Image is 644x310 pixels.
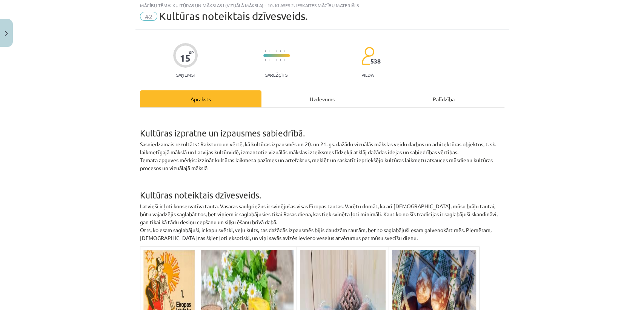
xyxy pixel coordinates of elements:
div: 15 [180,53,191,64]
img: icon-short-line-57e1e144782c952c97e751825c79c345078a6d821885a25fce030b3d8c18986b.svg [280,50,281,52]
p: Sarežģīts [265,72,287,77]
img: icon-short-line-57e1e144782c952c97e751825c79c345078a6d821885a25fce030b3d8c18986b.svg [287,59,288,61]
img: icon-short-line-57e1e144782c952c97e751825c79c345078a6d821885a25fce030b3d8c18986b.svg [272,59,273,61]
h1: Kultūras noteiktais dzīvesveids. [140,177,504,200]
img: icon-short-line-57e1e144782c952c97e751825c79c345078a6d821885a25fce030b3d8c18986b.svg [284,59,284,61]
img: icon-short-line-57e1e144782c952c97e751825c79c345078a6d821885a25fce030b3d8c18986b.svg [265,59,266,61]
img: icon-close-lesson-0947bae3869378f0d4975bcd49f059093ad1ed9edebbc8119c70593378902aed.svg [5,31,8,36]
img: icon-short-line-57e1e144782c952c97e751825c79c345078a6d821885a25fce030b3d8c18986b.svg [276,59,277,61]
img: icon-short-line-57e1e144782c952c97e751825c79c345078a6d821885a25fce030b3d8c18986b.svg [269,59,269,61]
img: icon-short-line-57e1e144782c952c97e751825c79c345078a6d821885a25fce030b3d8c18986b.svg [287,50,288,52]
img: icon-short-line-57e1e144782c952c97e751825c79c345078a6d821885a25fce030b3d8c18986b.svg [269,50,269,52]
h1: Kultūras izpratne un izpausmes sabiedrībā. [140,115,504,138]
p: Saņemsi [173,72,198,77]
img: icon-short-line-57e1e144782c952c97e751825c79c345078a6d821885a25fce030b3d8c18986b.svg [272,50,273,52]
span: Kultūras noteiktais dzīvesveids. [159,10,308,22]
div: Mācību tēma: Kultūras un mākslas i (vizuālā māksla) - 10. klases 2. ieskaites mācību materiāls [140,3,504,8]
p: Latvieši ir ļoti konservatīva tauta. Vasaras saulgriežus ir svinējušas visas Eiropas tautas. Varē... [140,202,504,242]
img: students-c634bb4e5e11cddfef0936a35e636f08e4e9abd3cc4e673bd6f9a4125e45ecb1.svg [361,46,374,65]
img: icon-short-line-57e1e144782c952c97e751825c79c345078a6d821885a25fce030b3d8c18986b.svg [276,50,277,52]
img: icon-short-line-57e1e144782c952c97e751825c79c345078a6d821885a25fce030b3d8c18986b.svg [280,59,281,61]
img: icon-short-line-57e1e144782c952c97e751825c79c345078a6d821885a25fce030b3d8c18986b.svg [265,50,266,52]
div: Palīdzība [383,90,504,107]
p: pilda [361,72,373,77]
img: icon-short-line-57e1e144782c952c97e751825c79c345078a6d821885a25fce030b3d8c18986b.svg [284,50,284,52]
span: 538 [370,58,381,65]
div: Uzdevums [261,90,383,107]
span: #2 [140,12,157,21]
p: Sasniedzamais rezultāts : Raksturo un vērtē, kā kultūras izpausmēs un 20. un 21. gs. dažādu vizuā... [140,140,504,172]
div: Apraksts [140,90,261,107]
span: XP [189,50,194,54]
